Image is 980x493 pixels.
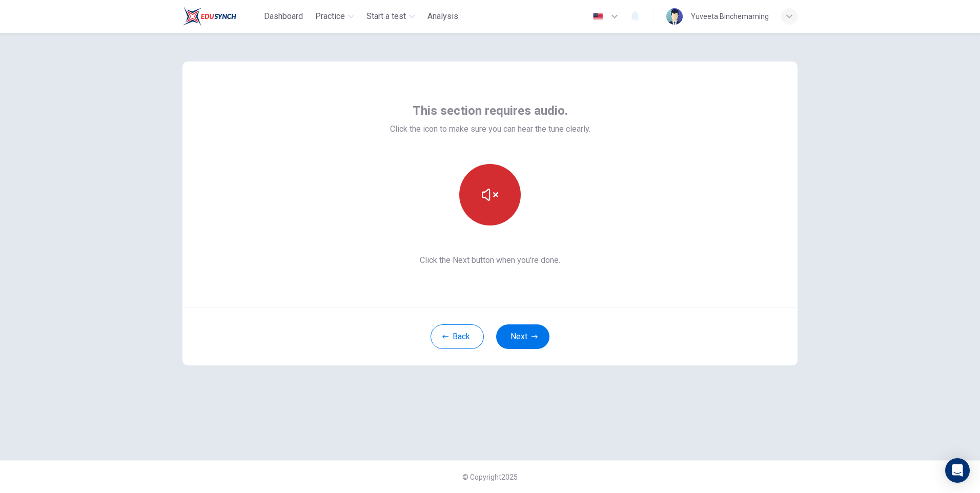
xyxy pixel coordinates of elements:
[260,7,307,26] button: Dashboard
[182,6,236,27] img: Train Test logo
[413,102,568,119] span: This section requires audio.
[390,254,590,266] span: Click the Next button when you’re done.
[945,458,970,483] div: Open Intercom Messenger
[427,10,458,23] span: Analysis
[362,7,419,26] button: Start a test
[691,10,769,23] div: Yuveeta Binchemaming
[182,6,260,27] a: Train Test logo
[366,10,406,23] span: Start a test
[423,7,462,26] button: Analysis
[315,10,345,23] span: Practice
[431,324,484,349] button: Back
[264,10,303,23] span: Dashboard
[496,324,549,349] button: Next
[311,7,358,26] button: Practice
[390,123,590,135] span: Click the icon to make sure you can hear the tune clearly.
[666,8,683,25] img: Profile picture
[462,473,518,481] span: © Copyright 2025
[591,13,604,20] img: en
